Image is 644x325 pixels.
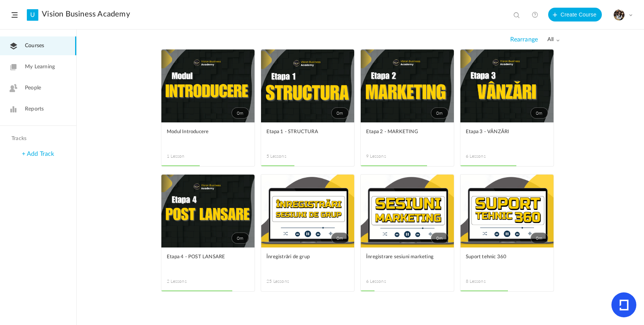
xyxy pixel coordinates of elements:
[366,128,449,145] a: Etapa 2 - MARKETING
[11,135,63,142] h4: Tracks
[167,153,208,160] span: 1 Lesson
[266,128,337,136] span: Etapa 1 - STRUCTURA
[266,253,337,261] span: Înregistrări de grup
[261,175,354,247] a: 0m
[366,153,407,160] span: 9 Lessons
[366,253,437,261] span: Înregistrare sesiuni marketing
[531,107,548,119] span: 0m
[167,253,249,270] a: Etapa 4 - POST LANSARE
[531,233,548,244] span: 0m
[266,153,308,160] span: 5 Lessons
[25,84,41,92] span: People
[266,278,308,285] span: 25 Lessons
[25,63,55,71] span: My Learning
[548,8,602,21] button: Create Course
[25,105,44,113] span: Reports
[266,128,349,145] a: Etapa 1 - STRUCTURA
[42,10,130,19] a: Vision Business Academy
[161,175,255,247] a: 0m
[510,36,538,43] span: Rearrange
[361,49,454,122] a: 0m
[22,151,54,157] a: + Add Track
[466,128,548,145] a: Etapa 3 - VÂNZĂRI
[466,253,548,270] a: Suport tehnic 360
[167,128,238,136] span: Modul Introducere
[161,49,255,122] a: 0m
[366,128,437,136] span: Etapa 2 - MARKETING
[331,233,349,244] span: 0m
[261,49,354,122] a: 0m
[547,36,560,43] span: all
[460,49,554,122] a: 0m
[232,107,249,119] span: 0m
[366,278,407,285] span: 6 Lessons
[27,9,38,21] a: U
[431,233,449,244] span: 0m
[331,107,349,119] span: 0m
[266,253,349,270] a: Înregistrări de grup
[466,278,507,285] span: 8 Lessons
[460,175,554,247] a: 0m
[232,233,249,244] span: 0m
[466,128,537,136] span: Etapa 3 - VÂNZĂRI
[614,10,624,20] img: tempimagehs7pti.png
[167,128,249,145] a: Modul Introducere
[366,253,449,270] a: Înregistrare sesiuni marketing
[167,253,238,261] span: Etapa 4 - POST LANSARE
[25,42,44,50] span: Courses
[466,153,507,160] span: 6 Lessons
[466,253,537,261] span: Suport tehnic 360
[167,278,208,285] span: 2 Lessons
[361,175,454,247] a: 0m
[431,107,449,119] span: 0m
